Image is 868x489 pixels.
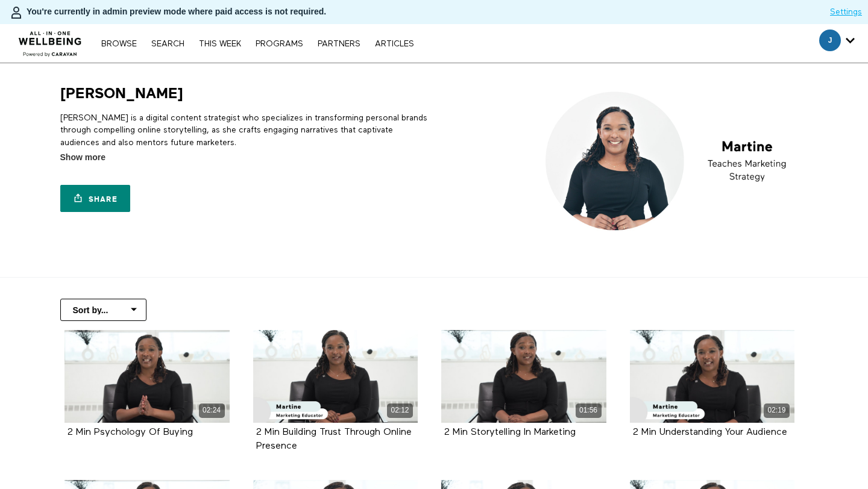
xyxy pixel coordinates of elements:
[14,22,87,58] img: CARAVAN
[95,37,420,49] nav: Primary
[60,84,183,103] h1: [PERSON_NAME]
[312,40,366,48] a: PARTNERS
[95,40,143,48] a: Browse
[576,403,602,417] div: 01:56
[444,428,576,437] a: 2 Min Storytelling In Marketing
[9,5,24,20] img: person-bdfc0eaa9744423c596e6e1c01710c89950b1dff7c83b5d61d716cfd8139584f.svg
[64,330,230,423] a: 2 Min Psychology Of Buying 02:24
[630,330,795,423] a: 2 Min Understanding Your Audience 02:19
[60,185,130,212] a: Share
[444,428,576,437] strong: 2 Min Storytelling In Marketing
[387,403,413,417] div: 02:12
[68,428,193,437] strong: 2 Min Psychology Of Buying
[441,330,606,423] a: 2 Min Storytelling In Marketing 01:56
[633,428,787,437] a: 2 Min Understanding Your Audience
[830,6,862,18] a: Settings
[535,84,808,238] img: Martine
[253,330,418,423] a: 2 Min Building Trust Through Online Presence 02:12
[193,40,247,48] a: THIS WEEK
[250,40,309,48] a: PROGRAMS
[60,151,105,164] span: Show more
[764,403,790,417] div: 02:19
[145,40,190,48] a: Search
[369,40,420,48] a: ARTICLES
[60,112,430,149] p: [PERSON_NAME] is a digital content strategist who specializes in transforming personal brands thr...
[199,403,225,417] div: 02:24
[256,428,412,450] a: 2 Min Building Trust Through Online Presence
[633,428,787,437] strong: 2 Min Understanding Your Audience
[810,24,864,63] div: Secondary
[68,428,193,437] a: 2 Min Psychology Of Buying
